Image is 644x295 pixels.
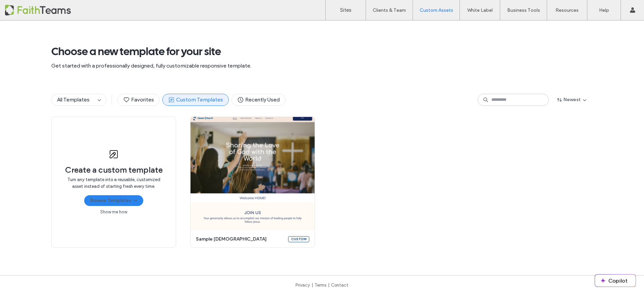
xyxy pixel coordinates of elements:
[231,94,285,106] button: Recently Used
[467,7,493,13] label: White Label
[373,7,406,13] label: Clients & Team
[237,96,280,103] span: Recently Used
[51,62,593,70] span: Get started with a professionally designed, fully customizable responsive template.
[331,283,348,288] a: Contact
[555,7,579,13] label: Resources
[168,96,223,103] span: Custom Templates
[328,283,329,288] span: |
[288,236,309,242] div: Custom
[65,176,162,190] span: Turn any template into a reusable, customized asset instead of starting fresh every time.
[595,275,636,287] button: Copilot
[51,45,593,58] span: Choose a new template for your site
[117,94,160,106] button: Favorites
[162,94,229,106] button: Custom Templates
[196,236,284,243] span: sample [DEMOGRAPHIC_DATA]
[599,7,609,13] label: Help
[84,195,143,206] button: Browse Templates
[296,283,310,288] a: Privacy
[315,283,326,288] a: Terms
[340,7,352,13] label: Sites
[100,209,127,215] a: Show me how
[551,94,593,105] button: Newest
[52,94,95,106] button: All Templates
[65,165,163,175] span: Create a custom template
[420,7,453,13] label: Custom Assets
[57,96,90,103] span: All Templates
[312,283,313,288] span: |
[123,96,154,103] span: Favorites
[507,7,540,13] label: Business Tools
